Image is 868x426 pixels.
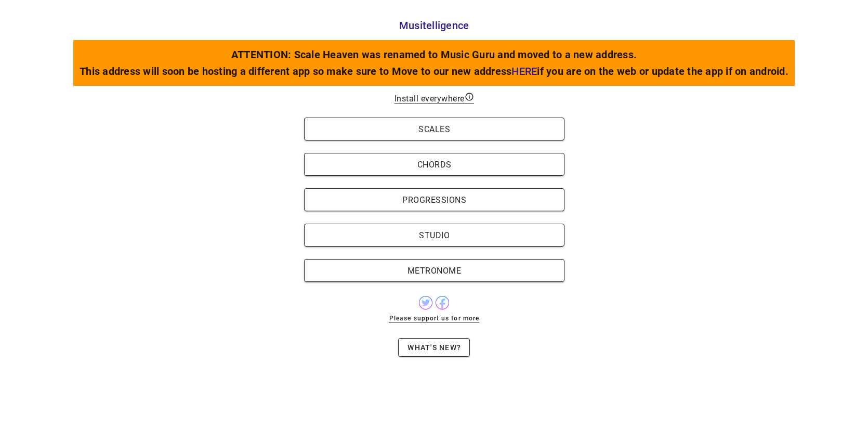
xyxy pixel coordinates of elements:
[314,160,554,170] span: Chords
[383,311,486,326] button: Please support us for more
[398,338,470,357] button: What's new?
[304,259,564,282] button: Metronome
[304,159,564,169] a: Chords
[511,65,537,78] a: HERE
[304,194,564,204] a: Progressions
[314,266,554,276] span: Metronome
[304,153,564,176] button: Chords
[314,195,554,205] span: Progressions
[389,315,479,322] a: Please support us for more
[304,188,564,211] button: Progressions
[434,294,451,311] img: mRH2ouwG3hDlZSe0CNSNf1VivZfsRS960Yte9OKT+B95wt9AljnuYQAAAABJRU5ErkJggg==
[304,118,564,140] button: Scales
[304,224,564,247] button: Studio
[73,40,795,86] div: ATTENTION: Scale Heaven was renamed to Music Guru and moved to a new address. This address will s...
[394,94,474,104] span: Install everywhere
[304,229,564,239] a: Studio
[304,265,564,275] a: Metronome
[304,123,564,133] a: Scales
[314,230,554,240] span: Studio
[407,343,461,352] span: What's new?
[399,19,469,32] span: Musitelligence
[417,294,434,311] img: zKzF9ipwhaBtZ5HWcF2CbQbXUcdddRRRx2p8R9CNI7vI855OwAAAABJRU5ErkJggg==
[314,124,554,134] span: Scales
